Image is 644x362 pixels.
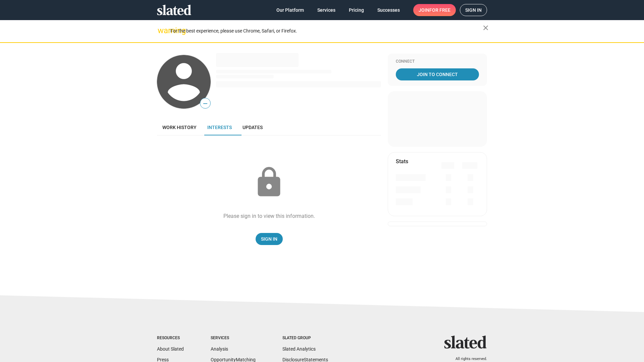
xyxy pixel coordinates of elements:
[211,336,256,341] div: Services
[460,4,487,16] a: Sign in
[157,119,202,135] a: Work history
[396,158,408,165] mat-card-title: Stats
[276,4,304,16] span: Our Platform
[223,213,315,220] div: Please sign in to view this information.
[397,68,478,80] span: Join To Connect
[271,4,309,16] a: Our Platform
[377,4,400,16] span: Successes
[162,125,197,130] span: Work history
[465,4,482,16] span: Sign in
[237,119,268,135] a: Updates
[243,125,263,130] span: Updates
[429,4,450,16] span: for free
[317,4,335,16] span: Services
[282,336,328,341] div: Slated Group
[413,4,456,16] a: Joinfor free
[372,4,405,16] a: Successes
[261,233,277,245] span: Sign In
[200,99,210,108] span: —
[202,119,237,135] a: Interests
[170,26,483,36] div: For the best experience, please use Chrome, Safari, or Firefox.
[349,4,364,16] span: Pricing
[482,24,490,32] mat-icon: close
[282,346,316,352] a: Slated Analytics
[312,4,341,16] a: Services
[396,68,479,80] a: Join To Connect
[207,125,232,130] span: Interests
[211,346,228,352] a: Analysis
[343,4,369,16] a: Pricing
[252,166,286,199] mat-icon: lock
[158,26,166,35] mat-icon: warning
[256,233,283,245] a: Sign In
[157,336,184,341] div: Resources
[157,346,184,352] a: About Slated
[396,59,479,64] div: Connect
[419,4,450,16] span: Join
